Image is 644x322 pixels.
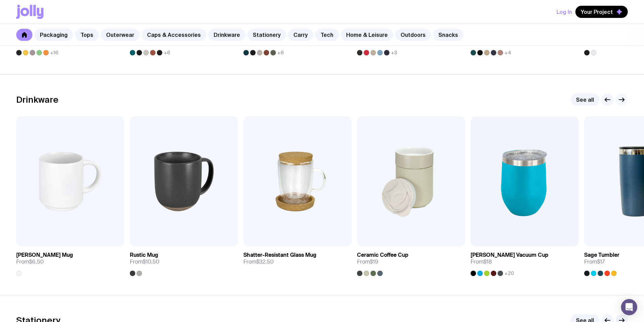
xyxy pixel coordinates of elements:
[584,252,619,258] h3: Sage Tumbler
[581,8,613,15] span: Your Project
[16,252,73,258] h3: [PERSON_NAME] Mug
[341,29,393,41] a: Home & Leisure
[433,29,463,41] a: Snacks
[16,258,44,265] span: From
[29,258,44,265] span: $6.50
[101,29,140,41] a: Outerwear
[584,258,605,265] span: From
[357,246,465,276] a: Ceramic Coffee CupFrom$19
[357,252,408,258] h3: Ceramic Coffee Cup
[243,258,274,265] span: From
[575,6,628,18] button: Your Project
[256,258,274,265] span: $32.50
[277,50,284,55] span: +6
[75,29,99,41] a: Tops
[504,271,514,276] span: +20
[247,29,286,41] a: Stationery
[315,29,339,41] a: Tech
[357,258,378,265] span: From
[50,50,58,55] span: +16
[34,29,73,41] a: Packaging
[504,50,511,55] span: +4
[243,246,352,271] a: Shatter-Resistant Glass MugFrom$32.50
[16,246,124,276] a: [PERSON_NAME] MugFrom$6.50
[208,29,245,41] a: Drinkware
[130,252,158,258] h3: Rustic Mug
[621,299,637,315] div: Open Intercom Messenger
[142,29,206,41] a: Caps & Accessories
[243,252,316,258] h3: Shatter-Resistant Glass Mug
[471,252,548,258] h3: [PERSON_NAME] Vacuum Cup
[571,94,599,106] a: See all
[471,246,579,276] a: [PERSON_NAME] Vacuum CupFrom$18+20
[556,6,572,18] button: Log In
[130,246,238,276] a: Rustic MugFrom$10.50
[391,50,397,55] span: +3
[370,258,378,265] span: $19
[597,258,605,265] span: $17
[130,258,160,265] span: From
[288,29,313,41] a: Carry
[471,258,492,265] span: From
[483,258,492,265] span: $18
[16,95,58,105] h2: Drinkware
[395,29,431,41] a: Outdoors
[143,258,160,265] span: $10.50
[164,50,170,55] span: +6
